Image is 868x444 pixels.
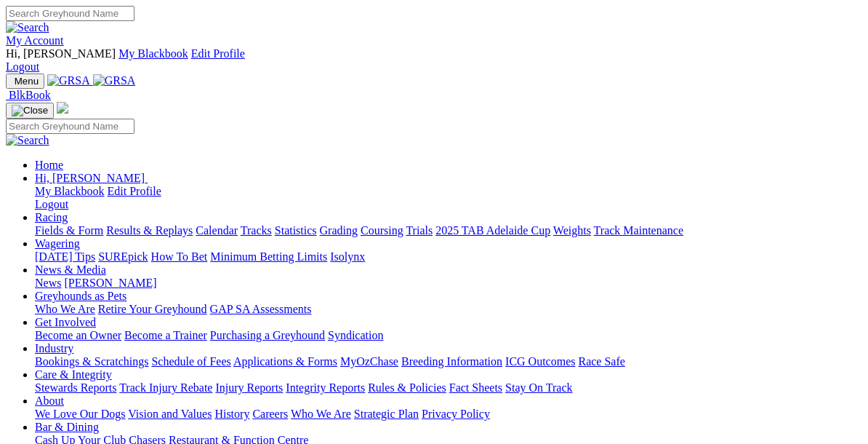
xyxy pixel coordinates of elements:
a: Edit Profile [191,47,245,60]
a: Grading [320,224,358,237]
div: Hi, [PERSON_NAME] [35,185,862,211]
a: Home [35,159,63,171]
div: Greyhounds as Pets [35,303,862,316]
span: BlkBook [9,89,51,101]
a: Logout [35,198,68,210]
img: GRSA [47,74,90,87]
a: SUREpick [98,250,148,263]
a: Isolynx [330,250,365,263]
div: About [35,408,862,421]
a: Greyhounds as Pets [35,290,126,302]
a: Fields & Form [35,224,103,237]
a: Industry [35,342,73,354]
a: Coursing [361,224,403,237]
a: History [214,408,249,420]
a: BlkBook [6,89,51,101]
a: Hi, [PERSON_NAME] [35,172,148,184]
button: Toggle navigation [6,103,54,119]
a: Racing [35,211,68,223]
a: Bar & Dining [35,421,99,433]
a: My Blackbook [35,185,105,197]
a: Care & Integrity [35,368,112,381]
a: Strategic Plan [354,408,419,420]
a: Race Safe [578,355,624,368]
a: Tracks [241,224,272,237]
img: GRSA [93,74,136,87]
a: Trials [406,224,433,237]
a: Weights [553,224,591,237]
div: Industry [35,355,862,368]
div: Care & Integrity [35,381,862,395]
a: Logout [6,60,39,73]
a: Who We Are [35,303,95,315]
span: Hi, [PERSON_NAME] [6,47,116,60]
a: 2025 TAB Adelaide Cup [435,224,550,237]
a: Become an Owner [35,329,121,341]
a: How To Bet [151,250,208,263]
span: Hi, [PERSON_NAME] [35,172,145,184]
a: My Blackbook [118,47,188,60]
a: Who We Are [291,408,351,420]
a: Breeding Information [401,355,502,368]
div: News & Media [35,277,862,290]
a: Purchasing a Greyhound [210,329,325,341]
a: Results & Replays [106,224,193,237]
a: Privacy Policy [422,408,490,420]
a: Rules & Policies [368,381,446,394]
a: Minimum Betting Limits [210,250,327,263]
div: Get Involved [35,329,862,342]
img: Search [6,134,49,147]
img: logo-grsa-white.png [57,102,68,114]
a: Fact Sheets [449,381,502,394]
a: We Love Our Dogs [35,408,125,420]
a: Get Involved [35,316,96,328]
a: Wagering [35,237,80,250]
a: Bookings & Scratchings [35,355,148,368]
a: Integrity Reports [286,381,365,394]
a: ICG Outcomes [505,355,575,368]
a: News [35,277,61,289]
div: Wagering [35,250,862,263]
a: MyOzChase [340,355,398,368]
a: Vision and Values [128,408,212,420]
div: Racing [35,224,862,237]
a: About [35,395,64,407]
img: Close [12,105,48,116]
a: Injury Reports [215,381,283,394]
input: Search [6,119,134,134]
img: Search [6,21,49,34]
a: Statistics [275,224,317,237]
span: Menu [15,76,39,87]
a: News & Media [35,263,106,276]
a: Careers [252,408,288,420]
a: Syndication [328,329,383,341]
a: [DATE] Tips [35,250,95,263]
a: GAP SA Assessments [210,303,312,315]
a: Retire Your Greyhound [98,303,207,315]
a: Calendar [196,224,238,237]
a: My Account [6,34,64,47]
a: Track Injury Rebate [119,381,212,394]
a: Stewards Reports [35,381,116,394]
a: Become a Trainer [124,329,207,341]
input: Search [6,6,134,21]
a: Schedule of Fees [151,355,230,368]
a: [PERSON_NAME] [64,277,156,289]
a: Stay On Track [505,381,572,394]
div: My Account [6,47,862,74]
button: Toggle navigation [6,74,44,89]
a: Edit Profile [108,185,161,197]
a: Track Maintenance [594,224,683,237]
a: Applications & Forms [233,355,337,368]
